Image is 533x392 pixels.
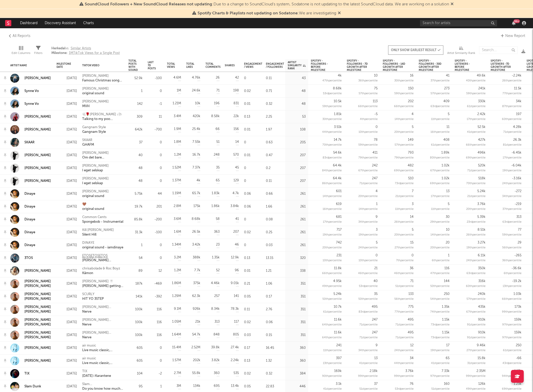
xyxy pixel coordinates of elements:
div: 420k [193,114,200,119]
a: [PERSON_NAME] [10,356,51,365]
div: Common Cents [82,215,123,220]
a: Dashboard [16,18,41,28]
div: 4.76k [192,75,200,80]
div: 43 [302,76,306,81]
div: original sound [82,91,109,96]
a: [PERSON_NAME] [24,359,51,363]
div: Nerve [82,322,123,327]
a: Charts [80,18,97,28]
a: [PERSON_NAME]MVH [82,99,109,109]
div: ꧁🌹[PERSON_NAME] ♪꧂ [82,112,123,117]
div: 0 [376,125,378,130]
a: Slam Dunk/[PERSON_NAME]Do you know how much this cost in [GEOGRAPHIC_DATA] [82,382,123,391]
a: Dinaye [10,202,35,211]
div: Famous Christmas songs / Orchestra arrangement(150588) [82,78,123,83]
a: air musicLive music classic, [PERSON_NAME], elegant, brilliant(125637) [82,356,123,366]
a: [PERSON_NAME] [10,151,51,160]
div: 4.6M [173,75,181,80]
div: [DATE] [57,88,77,94]
div: 53 [302,114,306,119]
div: [PERSON_NAME] [PERSON_NAME] [24,279,51,288]
div: 11 th percentile [431,117,450,122]
a: [PERSON_NAME] [PERSON_NAME] [24,292,51,301]
a: SKAAR [24,140,34,145]
a: Dinaye [24,204,35,209]
a: TIX[DATE] i Karantene [82,369,111,378]
div: 5 [412,125,414,130]
a: [PERSON_NAME]original sound [82,189,109,199]
div: Spotify - Followers - 7D Growth after Milestone [347,59,370,72]
div: 113 [373,99,378,104]
a: Slam Dunk [24,384,41,389]
div: 196 [214,101,220,106]
div: 53 rd percentile [323,91,342,96]
div: [PERSON_NAME] [24,153,51,158]
div: 1 [141,89,143,94]
div: Total Comments [205,62,221,69]
div: Filters [34,41,42,61]
span: Dismiss [338,11,341,15]
div: 4 [412,112,414,117]
div: 34k [516,99,521,104]
div: 41 [446,73,450,78]
div: 71 [216,88,220,93]
div: 642k [135,127,143,132]
a: Synne Vo [10,99,39,108]
a: ꧁🌹[PERSON_NAME] ♪꧂Talking to my poo [PERSON_NAME] version [82,112,123,122]
div: I eget selskap [82,168,109,173]
div: 409 [443,99,450,104]
div: 0 [241,72,263,85]
div: [PERSON_NAME] [24,346,51,350]
b: Milestone: [51,51,68,55]
div: Dinaye [24,243,35,248]
div: Spongebob - Instrumental [82,220,123,224]
a: TIX [10,369,30,378]
div: 77 th percentile [502,91,521,96]
div: Nerve [82,335,123,340]
a: [PERSON_NAME] [PERSON_NAME] [10,318,51,327]
div: [PERSON_NAME] getting ripped to night rip that this is home [82,284,123,288]
div: [PERSON_NAME] [82,189,109,194]
div: 8.58k [211,114,220,119]
div: I eget selskap [82,181,109,186]
div: [PERSON_NAME] [24,269,51,273]
div: 59 th percentile [322,104,342,109]
a: [PERSON_NAME] [24,179,51,183]
a: [PERSON_NAME]I eget selskap [82,164,109,173]
a: 3TOS [24,256,33,260]
div: SCURLY [82,292,104,297]
div: Gangnam Style [82,130,106,134]
div: Nerve [82,310,123,314]
div: 14 th percentile [395,117,414,122]
div: Milestone Date [57,62,71,69]
div: 0.02 [241,85,263,98]
div: [PERSON_NAME] [82,176,109,181]
div: [PERSON_NAME] [82,151,123,155]
a: [PERSON_NAME] [24,76,51,81]
span: 1M TikTok Views for a Single Post [69,51,120,55]
div: -1 [159,101,162,107]
div: Spotify - Listeners -7D Growth after Milestone [491,59,514,72]
div: 0.32 [263,98,285,110]
div: 0.01 [241,123,263,136]
button: Only show earliest result [388,45,443,55]
div: 25.4k [192,127,200,132]
div: original sound - iamdinaye [82,245,123,250]
div: [DATE] [57,127,77,133]
div: 4.28k [513,125,521,130]
div: 309 [137,114,143,119]
a: [PERSON_NAME] [PERSON_NAME] [24,318,51,327]
a: Synne Vo [10,87,39,96]
div: Spotify - Followers - before Milestone [311,59,334,72]
a: Dinaye [24,192,35,196]
a: [PERSON_NAME] [PERSON_NAME]Nerve [82,305,123,314]
div: 36 th percentile [358,78,378,83]
a: Dinaye [24,217,35,222]
input: Search... [479,46,518,54]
